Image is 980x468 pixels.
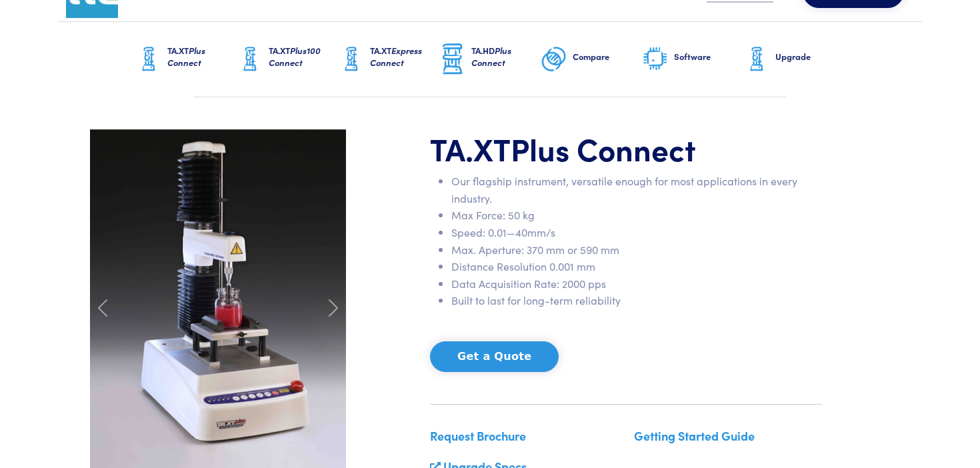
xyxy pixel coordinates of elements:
[439,22,541,97] a: TA.HDPlus Connect
[451,292,822,309] li: Built to last for long-term reliability
[451,173,822,207] li: Our flagship instrument, versatile enough for most applications in every industry.
[439,42,466,77] img: ta-hd-graphic.png
[642,22,743,97] a: Software
[471,45,541,69] h6: TA.HD
[451,224,822,241] li: Speed: 0.01—40mm/s
[338,43,365,76] img: ta-xt-graphic.png
[471,44,511,69] span: Plus Connect
[743,43,770,76] img: ta-xt-graphic.png
[338,22,439,97] a: TA.XTExpress Connect
[451,275,822,293] li: Data Acquisition Rate: 2000 pps
[451,258,822,275] li: Distance Resolution 0.001 mm
[642,45,669,73] img: software-graphic.png
[370,45,439,69] h6: TA.XT
[775,51,845,63] h6: Upgrade
[634,427,755,444] a: Getting Started Guide
[167,45,237,69] h6: TA.XT
[541,22,642,97] a: Compare
[430,427,526,444] a: Request Brochure
[430,341,559,372] button: Get a Quote
[674,51,743,63] h6: Software
[451,241,822,259] li: Max. Aperture: 370 mm or 590 mm
[370,44,422,69] span: Express Connect
[541,43,567,76] img: compare-graphic.png
[573,51,642,63] h6: Compare
[135,43,162,76] img: ta-xt-graphic.png
[269,44,321,69] span: Plus100 Connect
[237,43,263,76] img: ta-xt-graphic.png
[135,22,237,97] a: TA.XTPlus Connect
[511,127,696,169] span: Plus Connect
[237,22,338,97] a: TA.XTPlus100 Connect
[269,45,338,69] h6: TA.XT
[167,44,205,69] span: Plus Connect
[430,129,822,168] h1: TA.XT
[743,22,845,97] a: Upgrade
[451,207,822,224] li: Max Force: 50 kg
